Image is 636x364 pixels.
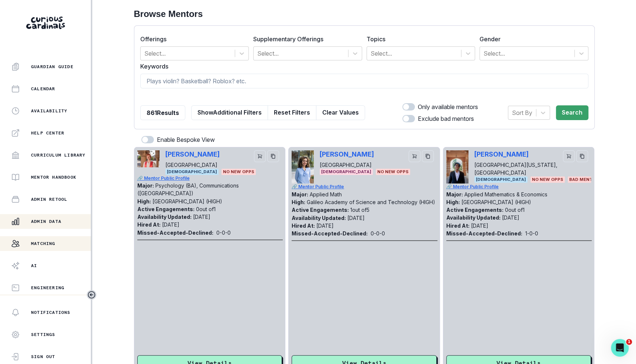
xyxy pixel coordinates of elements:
p: Matching [31,241,55,246]
img: Picture of Tanner Christensen [137,150,159,168]
p: Missed-Accepted-Declined: [292,230,368,237]
p: 1 - 0 - 0 [525,230,538,237]
label: Keywords [140,62,584,71]
label: Topics [367,35,471,43]
p: Applied Mathematics & Economics [464,191,547,197]
p: Active Engagements: [137,206,195,212]
p: [GEOGRAPHIC_DATA] [320,161,374,169]
p: Availability Updated: [446,214,501,221]
p: Major: [446,191,463,197]
button: cart [409,150,420,162]
button: copy [422,150,434,162]
p: Engineering [31,285,64,291]
p: [PERSON_NAME] [165,150,220,158]
button: cart [254,150,266,162]
span: [DEMOGRAPHIC_DATA] [165,169,219,175]
p: [DATE] [347,215,365,221]
img: Curious Cardinals Logo [26,17,65,29]
p: Help Center [31,130,64,136]
button: Toggle sidebar [87,290,96,300]
h2: Browse Mentors [134,9,595,20]
p: Hired At: [137,221,161,228]
button: cart [563,150,575,162]
p: Hired At: [446,223,470,229]
p: Active Engagements: [446,207,503,213]
p: [DATE] [316,223,334,229]
p: Enable Bespoke View [157,135,215,144]
p: High: [446,199,460,205]
p: Sign Out [31,354,55,360]
label: Gender [479,35,584,43]
p: Missed-Accepted-Declined: [446,230,522,237]
label: Supplementary Offerings [253,35,358,43]
p: [DATE] [471,223,488,229]
span: [DEMOGRAPHIC_DATA] [474,176,527,183]
button: Search [556,105,588,120]
p: [DATE] [193,214,210,220]
span: 1 [626,339,632,345]
button: Reset Filters [268,105,316,120]
p: 861 Results [147,108,179,117]
p: 1 out of 5 [350,207,369,213]
p: 0 out of 1 [505,207,525,213]
span: No New Opps [376,169,410,175]
p: Exclude bad mentors [418,114,474,123]
p: Availability Updated: [137,214,192,220]
p: Active Engagements: [292,207,349,213]
a: 🔗 Mentor Public Profile [292,183,437,190]
img: Picture of Anirudh Chatterjee [446,150,468,183]
p: AI [31,263,37,269]
p: Guardian Guide [31,64,73,70]
p: Notifications [31,309,71,315]
p: Hired At: [292,223,315,229]
p: 0 - 0 - 0 [216,229,231,237]
button: copy [576,150,588,162]
span: BAD MENTOR [568,176,601,183]
a: 🔗 Mentor Public Profile [446,183,592,190]
span: No New Opps [221,169,256,175]
p: 0 out of 1 [196,206,216,212]
p: Only available mentors [418,102,478,111]
iframe: Intercom live chat [611,339,629,357]
p: High: [292,199,305,205]
p: [DATE] [502,214,519,221]
button: ShowAdditional Filters [191,105,268,120]
p: [DATE] [162,221,179,228]
p: [GEOGRAPHIC_DATA] (HIGH) [461,199,531,205]
p: [PERSON_NAME] [320,150,374,158]
p: 0 - 0 - 0 [371,230,385,237]
p: Availability Updated: [292,215,346,221]
p: Settings [31,332,55,337]
p: Availability [31,108,67,114]
p: [GEOGRAPHIC_DATA] (HIGH) [152,198,222,204]
p: [PERSON_NAME] [474,150,535,158]
p: Psychology (BA), Communications ([GEOGRAPHIC_DATA]) [137,182,239,196]
button: Clear Values [316,105,365,120]
p: High: [137,198,151,204]
p: Admin Retool [31,196,67,202]
p: Mentor Handbook [31,174,76,180]
p: Major: [292,191,308,197]
p: Galileo Academy of Science and Technology (HIGH) [307,199,435,205]
span: No New Opps [530,176,565,183]
button: copy [267,150,279,162]
p: Major: [137,182,154,189]
label: Offerings [140,35,245,43]
input: Plays violin? Basketball? Roblox? etc. [140,74,588,88]
p: Calendar [31,86,55,92]
img: Picture of Victoria Duran-Valero [292,150,314,183]
p: [GEOGRAPHIC_DATA] [165,161,220,169]
a: 🔗 Mentor Public Profile [137,175,283,182]
p: Applied Math [310,191,342,197]
p: Missed-Accepted-Declined: [137,229,213,237]
p: [GEOGRAPHIC_DATA][US_STATE], [GEOGRAPHIC_DATA] [474,161,560,176]
p: Admin Data [31,218,61,224]
p: Curriculum Library [31,152,86,158]
span: [DEMOGRAPHIC_DATA] [320,169,373,175]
